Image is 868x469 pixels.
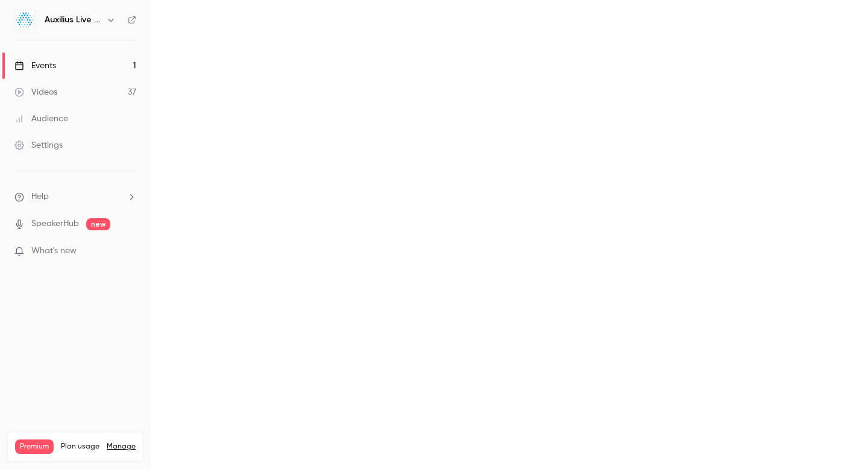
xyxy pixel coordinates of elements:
[45,14,101,26] h6: Auxilius Live Sessions
[14,190,136,203] li: help-dropdown-opener
[86,218,110,230] span: new
[14,86,57,98] div: Videos
[107,442,136,452] a: Manage
[15,439,54,454] span: Premium
[61,442,99,452] span: Plan usage
[122,246,136,257] iframe: Noticeable Trigger
[14,60,56,72] div: Events
[15,10,34,30] img: Auxilius Live Sessions
[31,218,79,230] a: SpeakerHub
[31,245,77,257] span: What's new
[14,113,68,125] div: Audience
[31,190,49,203] span: Help
[14,139,63,151] div: Settings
